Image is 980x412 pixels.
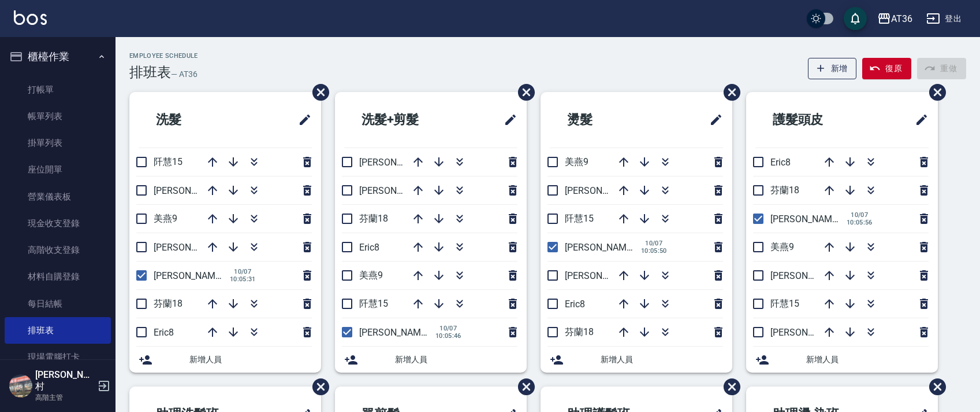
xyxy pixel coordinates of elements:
[154,185,233,196] span: [PERSON_NAME]16
[154,327,174,338] span: Eric8
[565,185,644,196] span: [PERSON_NAME]16
[565,270,644,281] span: [PERSON_NAME]11
[129,64,171,80] h3: 排班表
[35,392,94,403] p: 高階主管
[9,374,32,398] img: Person
[139,99,245,141] h2: 洗髮
[873,7,917,31] button: AT36
[230,275,256,283] span: 10:05:31
[435,332,461,340] span: 10:05:46
[335,347,527,373] div: 新增人員
[550,99,656,141] h2: 燙髮
[921,75,948,109] span: 刪除班表
[770,270,850,281] span: [PERSON_NAME]11
[395,354,517,366] span: 新增人員
[5,344,111,370] a: 現場電腦打卡
[5,183,111,210] a: 營業儀表板
[770,241,794,252] span: 美燕9
[304,75,331,109] span: 刪除班表
[715,370,742,404] span: 刪除班表
[5,156,111,183] a: 座位開單
[641,240,667,247] span: 10/07
[359,270,383,281] span: 美燕9
[129,52,198,60] h2: Employee Schedule
[359,213,388,224] span: 芬蘭18
[189,354,312,366] span: 新增人員
[359,298,388,309] span: 阡慧15
[14,10,47,25] img: Logo
[359,157,439,168] span: [PERSON_NAME]11
[541,347,732,373] div: 新增人員
[565,326,594,337] span: 芬蘭18
[5,210,111,237] a: 現金收支登錄
[770,298,799,309] span: 阡慧15
[359,185,439,196] span: [PERSON_NAME]16
[746,347,938,373] div: 新增人員
[806,354,929,366] span: 新增人員
[702,106,723,134] span: 修改班表的標題
[5,290,111,317] a: 每日結帳
[641,247,667,255] span: 10:05:50
[129,347,321,373] div: 新增人員
[770,214,845,225] span: [PERSON_NAME]6
[770,157,791,168] span: Eric8
[230,268,256,275] span: 10/07
[5,263,111,290] a: 材料自購登錄
[154,156,182,167] span: 阡慧15
[922,8,966,30] button: 登出
[509,370,536,404] span: 刪除班表
[755,99,874,141] h2: 護髮頭皮
[5,103,111,130] a: 帳單列表
[5,130,111,156] a: 掛單列表
[565,299,585,310] span: Eric8
[359,242,379,253] span: Eric8
[154,242,233,253] span: [PERSON_NAME]11
[847,219,873,226] span: 10:05:56
[291,106,312,134] span: 修改班表的標題
[497,106,517,134] span: 修改班表的標題
[359,327,434,338] span: [PERSON_NAME]6
[509,75,536,109] span: 刪除班表
[5,42,111,72] button: 櫃檯作業
[171,68,198,80] h6: — AT36
[770,327,850,338] span: [PERSON_NAME]16
[565,156,588,167] span: 美燕9
[304,370,331,404] span: 刪除班表
[921,370,948,404] span: 刪除班表
[847,211,873,219] span: 10/07
[908,106,929,134] span: 修改班表的標題
[154,270,228,281] span: [PERSON_NAME]6
[862,58,911,79] button: 復原
[565,213,594,224] span: 阡慧15
[770,185,799,196] span: 芬蘭18
[5,317,111,344] a: 排班表
[808,58,857,79] button: 新增
[344,99,466,141] h2: 洗髮+剪髮
[565,242,639,253] span: [PERSON_NAME]6
[35,369,94,392] h5: [PERSON_NAME]村
[715,75,742,109] span: 刪除班表
[844,7,867,30] button: save
[154,298,182,309] span: 芬蘭18
[891,12,912,26] div: AT36
[435,325,461,332] span: 10/07
[601,354,723,366] span: 新增人員
[5,237,111,263] a: 高階收支登錄
[154,213,177,224] span: 美燕9
[5,76,111,103] a: 打帳單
